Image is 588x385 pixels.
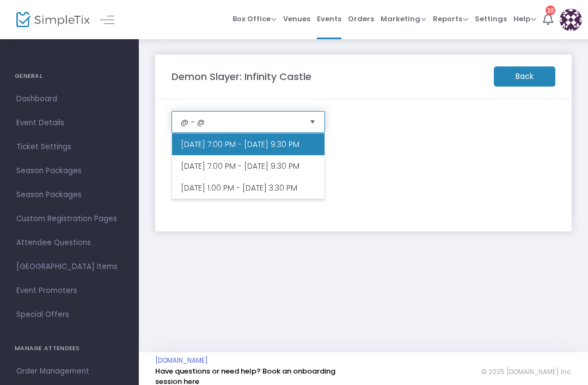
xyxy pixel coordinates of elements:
[381,14,426,24] span: Marketing
[513,14,536,24] span: Help
[16,364,122,378] span: Order Management
[481,368,572,376] span: © 2025 [DOMAIN_NAME] Inc.
[172,133,324,155] li: [DATE] 7:00 PM - [DATE] 9:30 PM
[15,338,124,359] h4: MANAGE ATTENDEES
[433,14,468,24] span: Reports
[16,260,122,274] span: [GEOGRAPHIC_DATA] Items
[16,284,122,298] span: Event Promoters
[171,138,555,219] iframe: seating chart
[546,5,555,15] div: 10
[348,5,374,33] span: Orders
[317,5,341,33] span: Events
[171,69,311,84] m-panel-title: Demon Slayer: Infinity Castle
[283,5,310,33] span: Venues
[305,112,320,132] button: Select
[232,14,277,24] span: Box Office
[494,66,555,87] m-button: Back
[16,164,122,178] span: Season Packages
[16,92,122,106] span: Dashboard
[15,65,124,87] h4: GENERAL
[172,155,324,177] li: [DATE] 7:00 PM - [DATE] 9:30 PM
[16,212,122,226] span: Custom Registration Pages
[16,140,122,154] span: Ticket Settings
[16,308,122,322] span: Special Offers
[475,5,507,33] span: Settings
[16,188,122,202] span: Season Packages
[172,177,324,199] li: [DATE] 1:00 PM - [DATE] 3:30 PM
[155,356,208,365] a: [DOMAIN_NAME]
[181,117,301,127] span: @ - @
[16,236,122,250] span: Attendee Questions
[16,116,122,130] span: Event Details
